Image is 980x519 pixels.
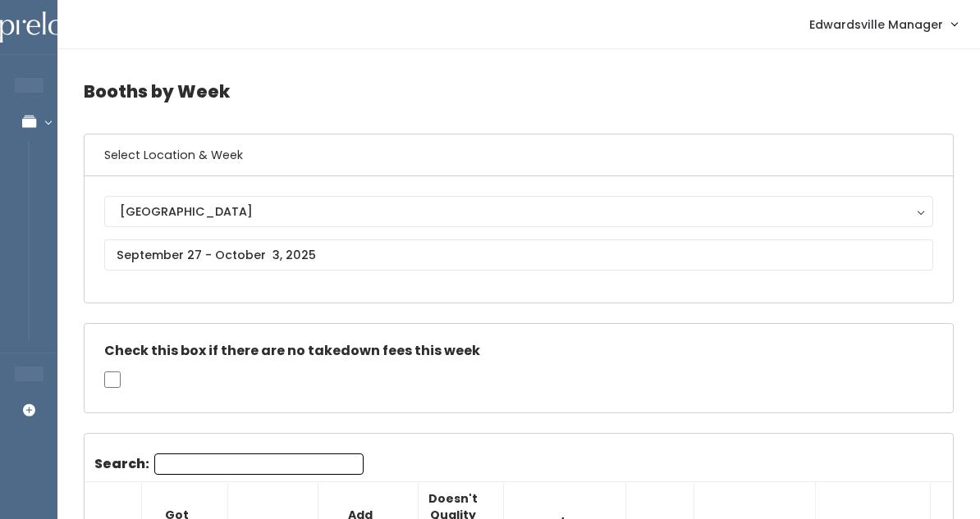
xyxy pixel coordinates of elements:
[809,16,943,34] span: Edwardsville Manager
[104,239,933,271] input: September 27 - October 3, 2025
[104,344,933,358] h5: Check this box if there are no takedown fees this week
[154,453,364,475] input: Search:
[793,7,973,42] a: Edwardsville Manager
[84,69,954,114] h4: Booths by Week
[94,453,364,475] label: Search:
[85,134,953,176] h6: Select Location & Week
[120,203,918,221] div: [GEOGRAPHIC_DATA]
[104,196,933,227] button: [GEOGRAPHIC_DATA]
